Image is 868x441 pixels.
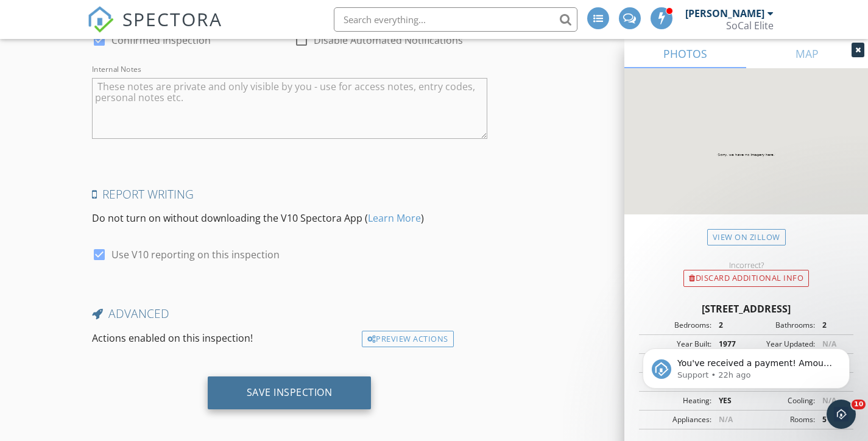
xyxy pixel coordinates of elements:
p: Do not turn on without downloading the V10 Spectora App ( ) [92,211,487,225]
img: streetview [624,68,868,244]
a: SPECTORA [87,16,222,42]
h4: Report Writing [92,186,487,202]
iframe: Intercom notifications message [624,323,868,408]
label: Confirmed Inspection [111,34,211,46]
textarea: Internal Notes [92,78,487,139]
div: [STREET_ADDRESS] [639,302,853,316]
img: The Best Home Inspection Software - Spectora [87,6,114,33]
label: Disable Automated Notifications [314,34,463,46]
div: Actions enabled on this inspection! [87,331,357,348]
span: N/A [719,414,733,425]
div: [PERSON_NAME] [685,7,764,19]
div: Rooms: [746,414,815,425]
span: SPECTORA [122,6,222,32]
div: Preview Actions [362,331,454,348]
h4: Advanced [92,306,487,322]
p: Message from Support, sent 22h ago [53,47,210,58]
span: 10 [852,400,866,409]
a: PHOTOS [624,39,746,68]
a: MAP [746,39,868,68]
a: Learn More [368,211,421,225]
div: Save Inspection [247,386,333,398]
div: 2 [815,320,850,331]
div: Bedrooms: [643,320,711,331]
span: You've received a payment! Amount $449.00 Fee $14.99 Net $434.01 Transaction # pi_3SCNDgK7snlDGpR... [53,35,210,178]
div: SoCal Elite [726,19,774,32]
label: Use V10 reporting on this inspection [111,249,280,261]
div: 5 [815,414,850,425]
input: Search everything... [334,7,577,32]
a: View on Zillow [707,229,786,245]
div: 2 [711,320,746,331]
div: Incorrect? [624,260,868,270]
iframe: Intercom live chat [827,400,856,429]
div: Bathrooms: [746,320,815,331]
div: Appliances: [643,414,711,425]
div: Discard Additional info [683,270,809,287]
